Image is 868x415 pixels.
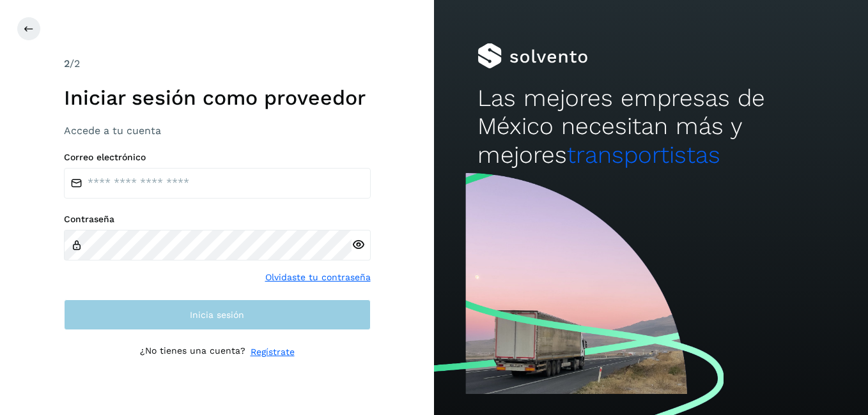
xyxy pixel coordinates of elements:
[567,141,720,169] span: transportistas
[64,214,371,225] label: Contraseña
[64,56,371,72] div: /2
[64,124,371,137] h3: Accede a tu cuenta
[251,345,295,359] a: Regístrate
[64,86,371,110] h1: Iniciar sesión como proveedor
[64,57,70,70] span: 2
[64,299,371,330] button: Inicia sesión
[477,84,825,169] h2: Las mejores empresas de México necesitan más y mejores
[64,152,371,163] label: Correo electrónico
[140,345,245,359] p: ¿No tienes una cuenta?
[265,271,371,284] a: Olvidaste tu contraseña
[190,310,244,319] span: Inicia sesión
